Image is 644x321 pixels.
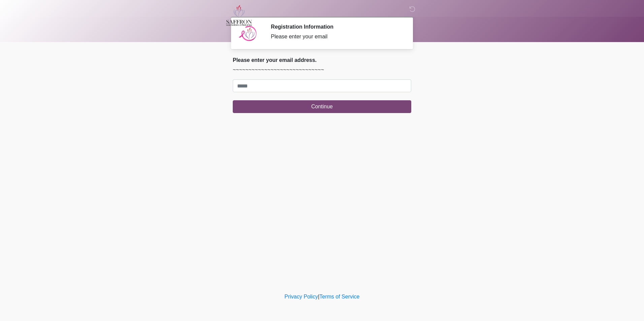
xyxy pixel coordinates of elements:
div: Please enter your email [271,33,401,41]
img: Saffron Laser Aesthetics and Medical Spa Logo [226,5,252,26]
h2: Please enter your email address. [233,57,411,63]
button: Continue [233,100,411,113]
a: Terms of Service [319,294,359,299]
p: ~~~~~~~~~~~~~~~~~~~~~~~~~~~~~ [233,66,411,74]
a: | [318,294,319,299]
img: Agent Avatar [238,24,258,44]
a: Privacy Policy [285,294,318,299]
